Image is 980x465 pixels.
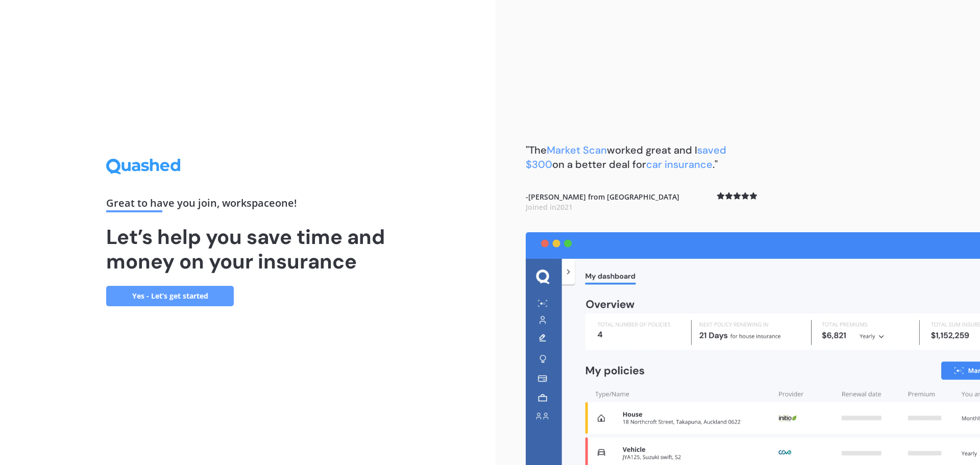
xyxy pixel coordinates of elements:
[106,198,389,212] div: Great to have you join , workspaceone !
[526,202,573,212] span: Joined in 2021
[106,286,234,306] a: Yes - Let’s get started
[526,232,980,465] img: dashboard.webp
[526,143,726,171] span: saved $300
[106,225,389,274] h1: Let’s help you save time and money on your insurance
[646,158,713,171] span: car insurance
[547,143,607,157] span: Market Scan
[526,192,679,212] b: - [PERSON_NAME] from [GEOGRAPHIC_DATA]
[526,143,726,171] b: "The worked great and I on a better deal for ."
